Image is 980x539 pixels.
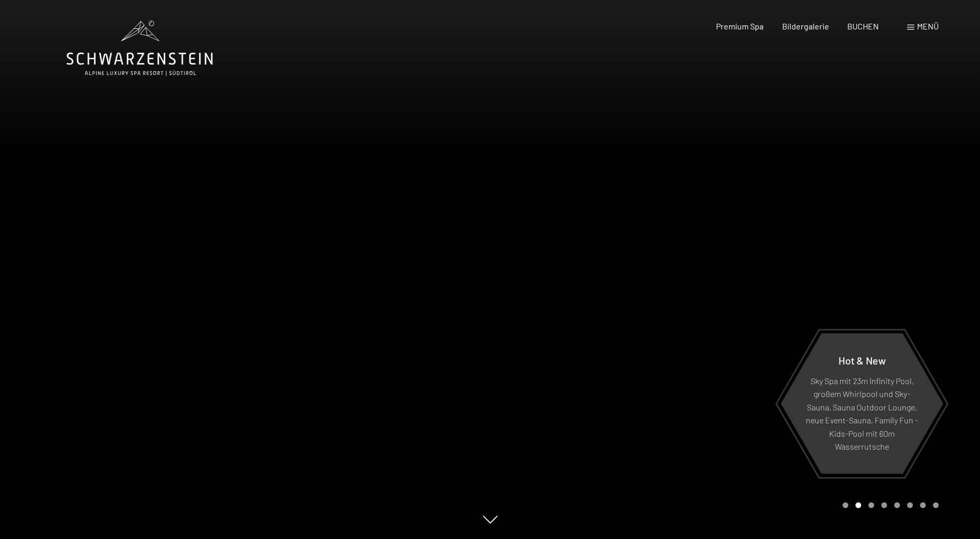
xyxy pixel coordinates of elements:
a: Premium Spa [716,21,764,31]
span: Menü [917,21,939,31]
div: Carousel Page 2 (Current Slide) [855,502,861,508]
a: Hot & New Sky Spa mit 23m Infinity Pool, großem Whirlpool und Sky-Sauna, Sauna Outdoor Lounge, ne... [780,332,944,474]
div: Carousel Page 1 [843,502,848,508]
div: Carousel Page 7 [920,502,926,508]
a: BUCHEN [847,21,879,31]
div: Carousel Page 5 [894,502,900,508]
div: Carousel Page 6 [907,502,913,508]
div: Carousel Pagination [839,502,939,508]
div: Carousel Page 8 [933,502,939,508]
span: Hot & New [838,354,886,366]
div: Carousel Page 4 [881,502,887,508]
a: Bildergalerie [782,21,829,31]
div: Carousel Page 3 [868,502,874,508]
p: Sky Spa mit 23m Infinity Pool, großem Whirlpool und Sky-Sauna, Sauna Outdoor Lounge, neue Event-S... [806,374,918,453]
